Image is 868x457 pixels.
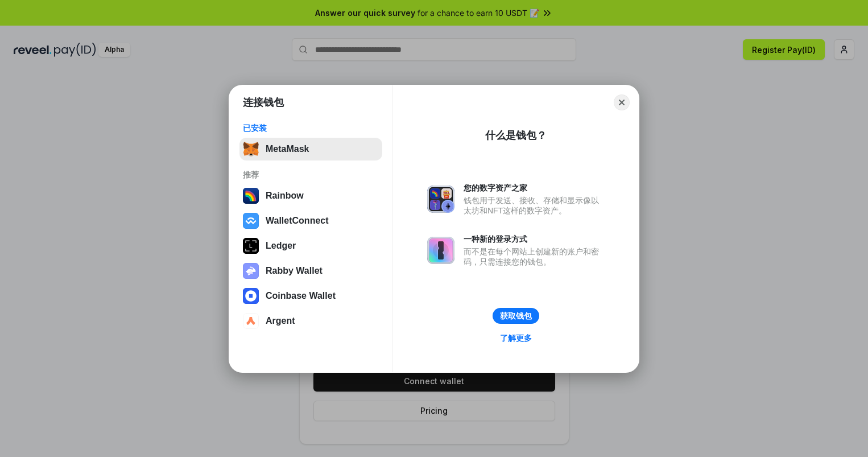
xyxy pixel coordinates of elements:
button: Coinbase Wallet [239,285,382,307]
div: Argent [266,316,295,326]
button: Close [614,94,630,110]
img: svg+xml,%3Csvg%20width%3D%22120%22%20height%3D%22120%22%20viewBox%3D%220%200%20120%20120%22%20fil... [243,188,259,204]
div: 钱包用于发送、接收、存储和显示像以太坊和NFT这样的数字资产。 [464,195,605,216]
img: svg+xml,%3Csvg%20fill%3D%22none%22%20height%3D%2233%22%20viewBox%3D%220%200%2035%2033%22%20width%... [243,141,259,157]
div: Rainbow [266,191,304,201]
button: MetaMask [239,138,382,160]
img: svg+xml,%3Csvg%20xmlns%3D%22http%3A%2F%2Fwww.w3.org%2F2000%2Fsvg%22%20fill%3D%22none%22%20viewBox... [427,237,454,264]
div: 而不是在每个网站上创建新的账户和密码，只需连接您的钱包。 [464,246,605,267]
div: 您的数字资产之家 [464,183,605,193]
button: Ledger [239,234,382,257]
div: Rabby Wallet [266,266,323,276]
button: 获取钱包 [493,308,539,324]
div: Coinbase Wallet [266,291,336,301]
img: svg+xml,%3Csvg%20width%3D%2228%22%20height%3D%2228%22%20viewBox%3D%220%200%2028%2028%22%20fill%3D... [243,288,259,304]
button: Rabby Wallet [239,260,382,282]
img: svg+xml,%3Csvg%20xmlns%3D%22http%3A%2F%2Fwww.w3.org%2F2000%2Fsvg%22%20fill%3D%22none%22%20viewBox... [243,263,259,279]
button: Argent [239,310,382,332]
button: WalletConnect [239,209,382,232]
div: Ledger [266,241,296,251]
div: 获取钱包 [500,311,532,321]
div: 一种新的登录方式 [464,234,605,244]
div: WalletConnect [266,216,329,226]
button: Rainbow [239,184,382,207]
div: 了解更多 [500,333,532,343]
div: 推荐 [243,170,379,180]
a: 了解更多 [493,331,539,345]
h1: 连接钱包 [243,96,284,109]
div: MetaMask [266,144,309,154]
img: svg+xml,%3Csvg%20xmlns%3D%22http%3A%2F%2Fwww.w3.org%2F2000%2Fsvg%22%20fill%3D%22none%22%20viewBox... [427,186,454,213]
img: svg+xml,%3Csvg%20width%3D%2228%22%20height%3D%2228%22%20viewBox%3D%220%200%2028%2028%22%20fill%3D... [243,213,259,229]
div: 已安装 [243,123,379,133]
div: 什么是钱包？ [485,129,547,142]
img: svg+xml,%3Csvg%20width%3D%2228%22%20height%3D%2228%22%20viewBox%3D%220%200%2028%2028%22%20fill%3D... [243,313,259,329]
img: svg+xml,%3Csvg%20xmlns%3D%22http%3A%2F%2Fwww.w3.org%2F2000%2Fsvg%22%20width%3D%2228%22%20height%3... [243,238,259,254]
